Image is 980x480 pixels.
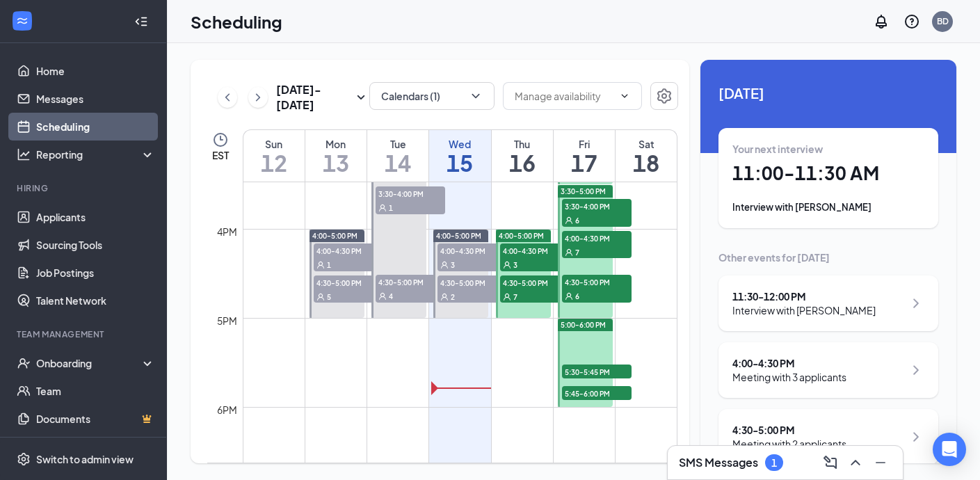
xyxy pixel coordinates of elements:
h1: 13 [305,151,367,175]
span: 4:00-5:00 PM [312,231,358,241]
h3: SMS Messages [679,455,758,470]
svg: QuestionInfo [903,13,920,30]
a: SurveysCrown [36,433,155,461]
span: 6 [575,216,579,225]
svg: ChevronDown [619,90,630,102]
a: Job Postings [36,259,155,287]
div: Sat [616,137,677,151]
svg: User [316,293,325,301]
svg: User [503,293,511,301]
svg: User [565,292,573,301]
div: 6pm [214,402,240,417]
svg: User [378,204,387,212]
span: 5:45-6:00 PM [562,386,632,400]
div: 11:30 - 12:00 PM [732,289,876,303]
svg: User [503,261,511,269]
div: 5pm [214,313,240,328]
button: Calendars (1)ChevronDown [369,82,495,110]
div: Other events for [DATE] [718,250,938,264]
span: 3:30-4:00 PM [562,199,632,213]
a: October 18, 2025 [616,130,677,182]
div: Reporting [36,147,156,161]
span: 5:00-6:00 PM [561,320,606,330]
svg: User [440,261,449,269]
span: 7 [513,292,517,302]
div: Tue [367,137,428,151]
span: 4:30-5:00 PM [500,275,570,289]
h3: [DATE] - [DATE] [276,82,353,113]
span: 4:00-5:00 PM [436,231,481,241]
span: 5 [327,292,331,302]
button: ChevronUp [844,451,867,474]
a: October 12, 2025 [243,130,305,182]
a: DocumentsCrown [36,405,155,433]
span: 3:30-4:00 PM [376,186,445,200]
svg: User [378,292,387,301]
svg: Notifications [873,13,890,30]
span: 4:00-4:30 PM [500,243,570,257]
svg: ChevronRight [908,429,924,445]
div: Open Intercom Messenger [933,433,966,466]
svg: User [316,261,325,269]
span: 3 [513,260,517,270]
h1: 11:00 - 11:30 AM [732,161,924,185]
span: 1 [327,260,331,270]
div: 4:00 - 4:30 PM [732,356,846,370]
a: Sourcing Tools [36,231,155,259]
svg: ChevronRight [251,89,265,106]
span: 3:30-5:00 PM [561,186,606,196]
h1: 12 [243,151,305,175]
a: October 17, 2025 [554,130,615,182]
svg: ChevronLeft [220,89,234,106]
span: [DATE] [718,82,938,104]
svg: User [565,248,573,257]
button: Minimize [869,451,892,474]
span: 4:30-5:00 PM [314,275,383,289]
div: Your next interview [732,142,924,156]
svg: Analysis [17,147,31,161]
a: October 13, 2025 [305,130,367,182]
div: Mon [305,137,367,151]
span: 4:00-4:30 PM [562,231,632,245]
div: Meeting with 3 applicants [732,370,846,384]
span: 2 [451,292,455,302]
a: Scheduling [36,113,155,141]
svg: Minimize [872,454,889,471]
button: ComposeMessage [819,451,842,474]
button: ChevronRight [248,87,268,108]
span: 3 [451,260,455,270]
div: 4pm [214,224,240,239]
svg: SmallChevronDown [353,89,369,106]
div: Sun [243,137,305,151]
a: Settings [650,82,678,113]
svg: ChevronUp [847,454,864,471]
span: 6 [575,291,579,301]
span: 4:00-4:30 PM [437,243,507,257]
a: Talent Network [36,287,155,314]
svg: ComposeMessage [822,454,839,471]
span: 4:00-4:30 PM [314,243,383,257]
svg: UserCheck [17,356,31,370]
h1: 14 [367,151,428,175]
a: Applicants [36,203,155,231]
svg: Clock [212,131,229,148]
a: October 14, 2025 [367,130,428,182]
a: Team [36,377,155,405]
span: 4:30-5:00 PM [376,275,445,289]
div: Wed [429,137,490,151]
button: ChevronLeft [218,87,237,108]
div: Switch to admin view [36,452,134,466]
svg: Settings [656,88,673,104]
svg: User [440,293,449,301]
span: EST [212,148,229,162]
svg: ChevronDown [469,89,483,103]
div: 4:30 - 5:00 PM [732,423,846,437]
button: Settings [650,82,678,110]
div: Meeting with 2 applicants [732,437,846,451]
svg: ChevronRight [908,362,924,378]
input: Manage availability [515,88,613,104]
span: 4:30-5:00 PM [562,275,632,289]
div: Team Management [17,328,152,340]
svg: ChevronRight [908,295,924,312]
div: Interview with [PERSON_NAME] [732,303,876,317]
